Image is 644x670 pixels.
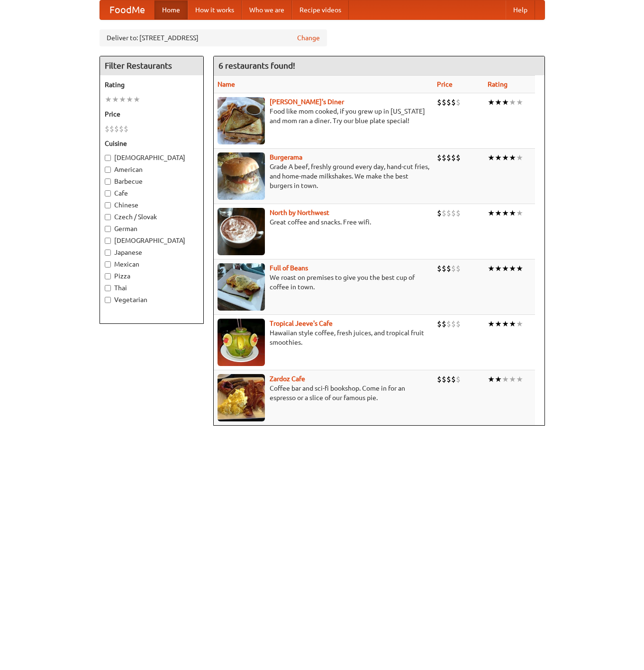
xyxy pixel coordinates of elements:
[105,153,199,162] label: [DEMOGRAPHIC_DATA]
[270,98,344,106] a: [PERSON_NAME]'s Diner
[105,109,199,119] h5: Price
[495,97,502,107] li: ★
[105,202,111,208] input: Chinese
[488,80,508,88] a: Rating
[105,250,111,256] input: Japanese
[502,263,509,274] li: ★
[105,238,111,244] input: [DEMOGRAPHIC_DATA]
[105,165,199,174] label: American
[218,328,429,347] p: Hawaiian style coffee, fresh juices, and tropical fruit smoothies.
[218,319,265,366] img: jeeves.jpg
[218,384,429,402] p: Coffee bar and sci-fi bookshop. Come in for an espresso or a slice of our famous pie.
[488,319,495,329] li: ★
[105,285,111,291] input: Thai
[105,177,199,186] label: Barbecue
[242,0,292,19] a: Who we are
[105,297,111,303] input: Vegetarian
[218,80,235,88] a: Name
[105,179,111,185] input: Barbecue
[516,319,523,329] li: ★
[509,374,516,384] li: ★
[105,283,199,293] label: Thai
[105,212,199,222] label: Czech / Slovak
[446,152,451,163] li: $
[495,319,502,329] li: ★
[488,263,495,274] li: ★
[516,208,523,218] li: ★
[100,56,203,75] h4: Filter Restaurants
[218,152,265,200] img: burgerama.jpg
[442,319,446,329] li: $
[105,295,199,304] label: Vegetarian
[516,152,523,163] li: ★
[112,94,119,105] li: ★
[105,167,111,173] input: American
[270,320,333,327] a: Tropical Jeeve's Cafe
[105,259,199,269] label: Mexican
[126,94,133,105] li: ★
[109,124,114,134] li: $
[451,152,456,163] li: $
[502,374,509,384] li: ★
[105,124,109,134] li: $
[437,263,442,274] li: $
[442,97,446,107] li: $
[488,97,495,107] li: ★
[105,261,111,268] input: Mexican
[218,208,265,255] img: north.jpg
[270,264,308,272] b: Full of Beans
[456,263,461,274] li: $
[119,94,126,105] li: ★
[502,319,509,329] li: ★
[124,124,128,134] li: $
[488,152,495,163] li: ★
[105,155,111,161] input: [DEMOGRAPHIC_DATA]
[451,208,456,218] li: $
[105,80,199,89] h5: Rating
[456,97,461,107] li: $
[437,80,453,88] a: Price
[270,209,329,216] a: North by Northwest
[509,97,516,107] li: ★
[442,152,446,163] li: $
[105,271,199,281] label: Pizza
[509,319,516,329] li: ★
[105,273,111,279] input: Pizza
[488,208,495,218] li: ★
[218,217,429,227] p: Great coffee and snacks. Free wifi.
[456,319,461,329] li: $
[451,97,456,107] li: $
[105,236,199,245] label: [DEMOGRAPHIC_DATA]
[100,29,327,46] div: Deliver to: [STREET_ADDRESS]
[451,319,456,329] li: $
[446,97,451,107] li: $
[456,208,461,218] li: $
[154,0,188,19] a: Home
[451,374,456,384] li: $
[105,190,111,197] input: Cafe
[105,226,111,232] input: German
[509,152,516,163] li: ★
[105,224,199,233] label: German
[502,152,509,163] li: ★
[270,375,305,383] a: Zardoz Cafe
[456,152,461,163] li: $
[218,263,265,311] img: beans.jpg
[502,208,509,218] li: ★
[270,153,302,161] a: Burgerama
[446,319,451,329] li: $
[446,208,451,218] li: $
[437,374,442,384] li: $
[516,263,523,274] li: ★
[495,263,502,274] li: ★
[218,97,265,144] img: sallys.jpg
[218,162,429,190] p: Grade A beef, freshly ground every day, hand-cut fries, and home-made milkshakes. We make the bes...
[442,374,446,384] li: $
[437,319,442,329] li: $
[297,33,320,43] a: Change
